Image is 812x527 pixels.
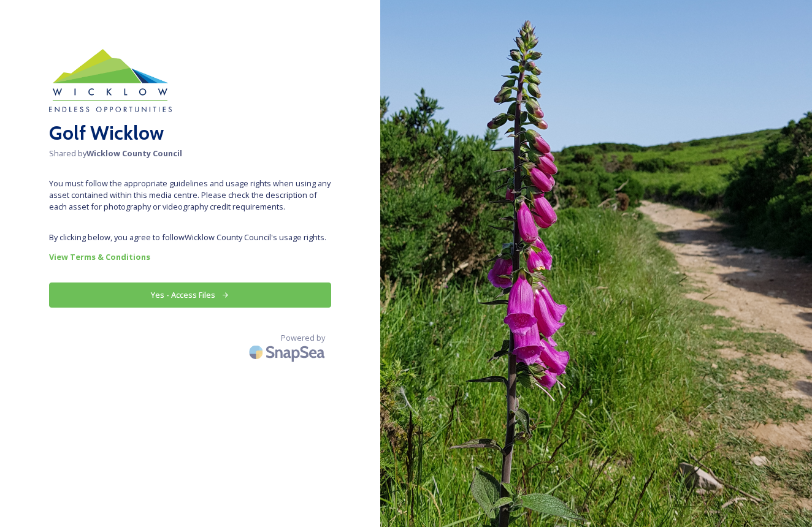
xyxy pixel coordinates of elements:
img: download%20(10).png [49,49,172,112]
button: Yes - Access Files [49,282,331,308]
span: Shared by [49,148,331,159]
a: View Terms & Conditions [49,249,331,264]
span: By clicking below, you agree to follow Wicklow County Council 's usage rights. [49,232,331,243]
h2: Golf Wicklow [49,118,331,148]
span: You must follow the appropriate guidelines and usage rights when using any asset contained within... [49,178,331,213]
span: Powered by [281,332,325,344]
strong: View Terms & Conditions [49,251,150,262]
strong: Wicklow County Council [86,148,182,159]
img: SnapSea Logo [245,338,331,366]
